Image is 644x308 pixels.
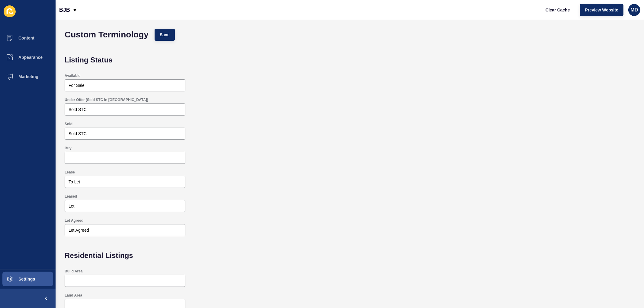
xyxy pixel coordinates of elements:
[59,2,70,17] p: BJB
[65,293,82,298] label: Land Area
[580,4,623,16] button: Preview Website
[155,29,175,41] button: Save
[585,7,618,13] span: Preview Website
[65,269,83,274] label: Build Area
[65,218,83,223] label: Let Agreed
[65,73,80,78] label: Available
[65,146,72,151] label: Buy
[65,32,149,38] h1: Custom Terminology
[65,97,148,102] label: Under Offer (Sold STC in [GEOGRAPHIC_DATA])
[546,7,570,13] span: Clear Cache
[160,32,170,38] span: Save
[65,122,72,126] label: Sold
[65,251,638,260] h1: Residential Listings
[65,194,77,199] label: Leased
[65,56,638,64] h1: Listing Status
[540,4,575,16] button: Clear Cache
[631,7,638,13] span: MD
[65,170,75,175] label: Lease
